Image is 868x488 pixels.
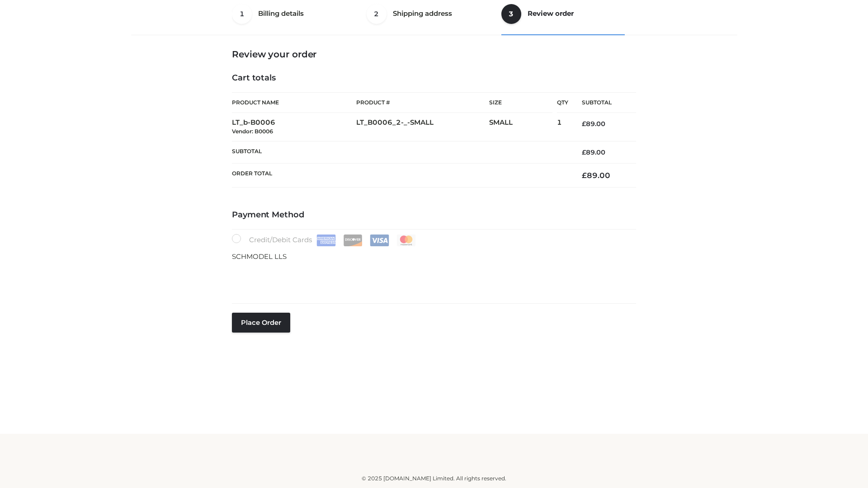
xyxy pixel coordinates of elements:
[557,113,568,141] td: 1
[557,92,568,113] th: Qty
[232,141,568,163] th: Subtotal
[582,148,586,156] span: £
[343,235,363,246] img: Discover
[316,235,336,246] img: Amex
[232,128,273,135] small: Vendor: B0006
[582,148,605,156] bdi: 89.00
[232,113,356,141] td: LT_b-B0006
[230,260,634,293] iframe: Secure payment input frame
[134,474,734,483] div: © 2025 [DOMAIN_NAME] Limited. All rights reserved.
[582,120,586,128] span: £
[568,93,636,113] th: Subtotal
[232,49,636,60] h3: Review your order
[356,92,489,113] th: Product #
[356,113,489,141] td: LT_B0006_2-_-SMALL
[232,164,568,188] th: Order Total
[582,120,605,128] bdi: 89.00
[232,92,356,113] th: Product Name
[489,113,557,141] td: SMALL
[489,93,552,113] th: Size
[232,251,636,263] p: SCHMODEL LLS
[232,73,636,83] h4: Cart totals
[232,313,290,333] button: Place order
[396,235,416,246] img: Mastercard
[232,210,636,220] h4: Payment Method
[582,171,610,180] bdi: 89.00
[582,171,587,180] span: £
[232,234,417,246] label: Credit/Debit Cards
[370,235,389,246] img: Visa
